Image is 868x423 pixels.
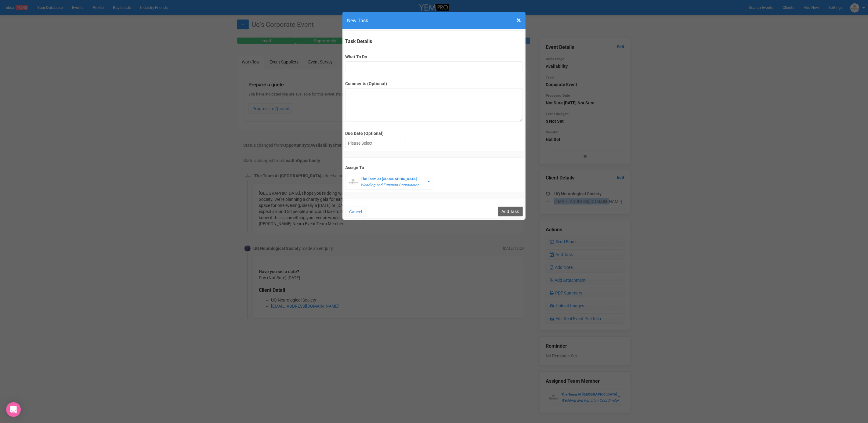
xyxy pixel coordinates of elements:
img: BGLogo.jpg [349,177,358,186]
input: Add Task [498,207,523,216]
div: Open Intercom Messenger [6,402,21,417]
strong: The Team At [GEOGRAPHIC_DATA] [361,177,417,181]
label: Due Date (Optional) [345,130,523,136]
em: Wedding and Function Coordinator [361,183,418,187]
label: Comments (Optional) [345,81,523,87]
button: Cancel [345,207,366,217]
h4: New Task [347,17,521,24]
label: Assign To [345,164,523,171]
label: What To Do [345,54,523,60]
legend: Task Details [345,38,523,45]
span: × [516,15,521,25]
